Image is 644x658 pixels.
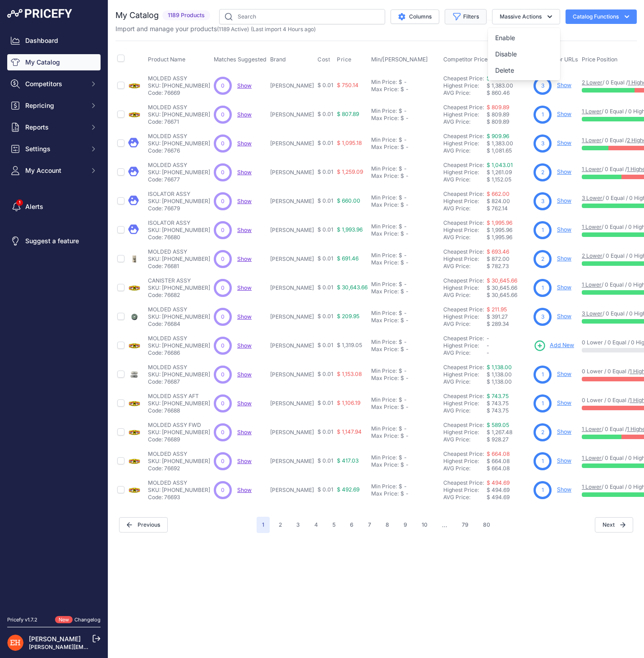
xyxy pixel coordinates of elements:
[550,341,574,350] span: Add New
[237,458,252,464] span: Show
[237,429,252,436] a: Show
[237,198,252,204] span: Show
[487,75,510,82] a: $ 446.25
[443,292,487,299] div: AVG Price:
[237,371,252,378] a: Show
[148,190,210,198] p: ISOLATOR ASSY
[416,517,433,533] button: Go to page 10
[557,255,571,262] a: Show
[148,234,210,241] p: Code: 76680
[443,255,487,263] div: Highest Price:
[399,281,402,288] div: $
[270,56,286,63] span: Brand
[337,284,368,291] span: $ 30,643.66
[443,227,487,234] div: Highest Price:
[345,517,359,533] button: Go to page 6
[557,168,571,175] a: Show
[115,24,316,33] p: Import and manage your products
[557,399,571,406] a: Show
[217,26,249,32] span: ( )
[487,422,509,428] a: $ 589.05
[443,118,487,125] div: AVG Price:
[582,310,603,317] a: 3 Lower
[237,313,252,320] a: Show
[317,82,333,88] span: $ 0.01
[337,139,362,146] span: $ 1,095.18
[371,136,397,144] div: Min Price:
[237,284,252,291] a: Show
[148,205,210,212] p: Code: 76679
[487,118,530,125] div: $ 809.89
[317,56,330,63] span: Cost
[404,288,409,295] div: -
[487,176,530,183] div: $ 1,152.05
[557,111,571,117] a: Show
[541,82,544,90] span: 3
[221,82,225,90] span: 0
[495,50,517,58] span: Disable
[148,104,210,111] p: MOLDED ASSY
[487,479,510,486] a: $ 494.69
[443,56,491,63] span: Competitor Prices
[566,9,637,24] button: Catalog Functions
[404,259,409,266] div: -
[221,284,225,292] span: 0
[456,517,474,533] button: Go to page 79
[443,306,484,313] a: Cheapest Price:
[557,197,571,204] a: Show
[443,234,487,241] div: AVG Price:
[402,165,407,172] div: -
[148,227,210,234] p: SKU: [PHONE_NUMBER]
[337,197,360,204] span: $ 660.00
[487,140,513,147] span: $ 1,383.00
[363,517,377,533] button: Go to page 7
[443,133,484,139] a: Cheapest Price:
[148,198,210,205] p: SKU: [PHONE_NUMBER]
[391,9,439,24] button: Columns
[443,263,487,270] div: AVG Price:
[404,86,409,93] div: -
[582,252,603,259] a: 2 Lower
[148,255,210,263] p: SKU: [PHONE_NUMBER]
[443,104,484,111] a: Cheapest Price:
[25,123,84,132] span: Reports
[214,56,267,63] span: Matches Suggested
[29,635,81,643] a: [PERSON_NAME]
[400,201,404,209] div: $
[534,339,574,352] a: Add New
[337,255,359,262] span: $ 691.46
[495,34,515,42] span: Enable
[371,107,397,115] div: Min Price:
[237,169,252,176] span: Show
[219,9,385,24] input: Search
[221,197,225,205] span: 0
[557,226,571,233] a: Show
[399,79,402,86] div: $
[148,118,210,125] p: Code: 76671
[237,400,252,407] span: Show
[582,137,602,144] a: 1 Lower
[443,422,484,428] a: Cheapest Price:
[557,82,571,88] a: Show
[582,281,602,288] a: 1 Lower
[487,393,509,399] a: $ 743.75
[148,219,210,227] p: ISOLATOR ASSY
[237,255,252,262] a: Show
[148,176,210,183] p: Code: 76677
[337,56,354,63] button: Price
[371,144,399,151] div: Max Price:
[582,454,602,461] a: 1 Lower
[148,292,210,299] p: Code: 76682
[7,9,72,18] img: Pricefy Logo
[400,259,404,266] div: $
[582,195,603,201] a: 3 Lower
[487,82,513,89] span: $ 1,383.00
[557,428,571,435] a: Show
[443,89,487,97] div: AVG Price:
[487,234,530,241] div: $ 1,995.96
[400,230,404,237] div: $
[7,97,101,114] button: Repricing
[404,201,409,209] div: -
[487,162,513,168] a: $ 1,043.01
